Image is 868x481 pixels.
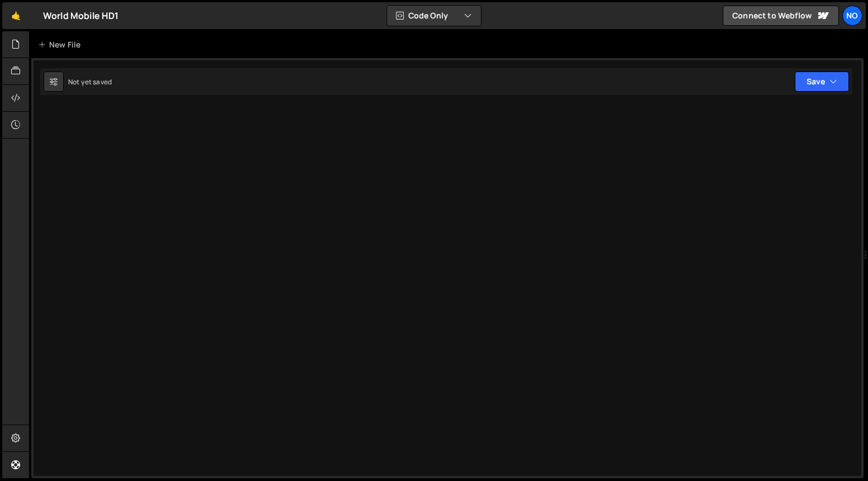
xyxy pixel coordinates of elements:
a: Connect to Webflow [723,6,839,26]
button: Code Only [387,6,481,26]
div: World Mobile HD1 [43,9,119,22]
a: 🤙 [2,2,30,29]
div: New File [38,39,85,50]
button: Save [795,72,849,92]
div: Not yet saved [68,77,112,87]
a: No [842,6,862,26]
